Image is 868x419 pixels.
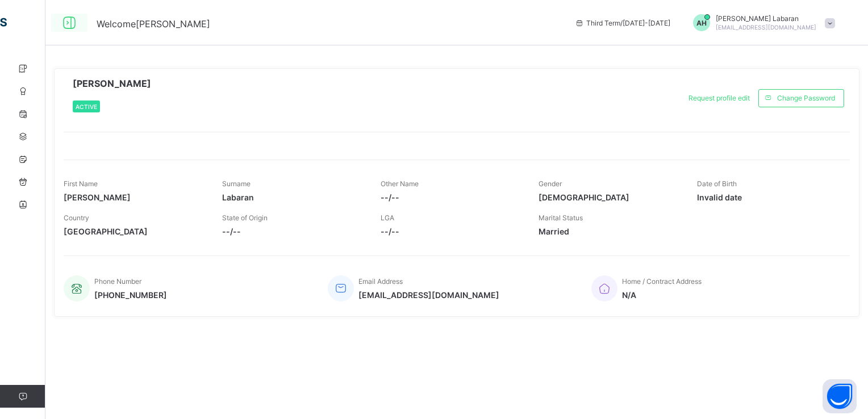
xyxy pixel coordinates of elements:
[64,213,89,222] span: Country
[697,179,737,188] span: Date of Birth
[222,192,364,202] span: Labaran
[697,192,838,202] span: Invalid date
[64,179,98,188] span: First Name
[358,277,403,286] span: Email Address
[539,213,583,222] span: Marital Status
[575,19,670,27] span: session/term information
[777,94,835,102] span: Change Password
[622,290,702,300] span: N/A
[358,290,499,300] span: [EMAIL_ADDRESS][DOMAIN_NAME]
[94,277,141,286] span: Phone Number
[73,78,151,89] span: [PERSON_NAME]
[381,179,419,188] span: Other Name
[222,227,364,236] span: --/--
[381,192,522,202] span: --/--
[539,227,680,236] span: Married
[94,290,167,300] span: [PHONE_NUMBER]
[381,213,394,222] span: LGA
[222,179,251,188] span: Surname
[696,19,707,27] span: AH
[622,277,702,286] span: Home / Contract Address
[716,24,816,31] span: [EMAIL_ADDRESS][DOMAIN_NAME]
[682,14,841,31] div: AhmedLabaran
[688,94,750,102] span: Request profile edit
[64,227,205,236] span: [GEOGRAPHIC_DATA]
[381,227,522,236] span: --/--
[222,213,268,222] span: State of Origin
[76,103,97,110] span: Active
[64,192,205,202] span: [PERSON_NAME]
[97,18,210,30] span: Welcome [PERSON_NAME]
[716,14,816,23] span: [PERSON_NAME] Labaran
[539,192,680,202] span: [DEMOGRAPHIC_DATA]
[823,379,857,413] button: Open asap
[539,179,562,188] span: Gender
